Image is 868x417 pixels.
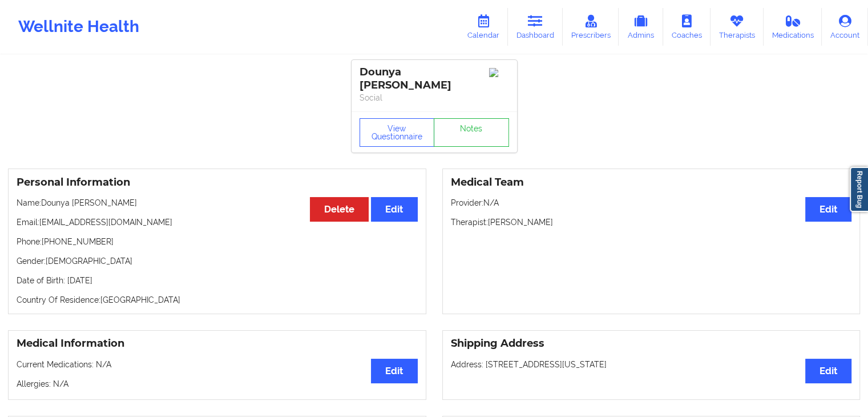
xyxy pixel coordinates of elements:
[451,197,852,209] p: Provider: N/A
[17,255,418,267] p: Gender: [DEMOGRAPHIC_DATA]
[17,359,418,370] p: Current Medications: N/A
[371,359,417,383] button: Edit
[710,8,764,46] a: Therapists
[563,8,619,46] a: Prescribers
[17,275,418,286] p: Date of Birth: [DATE]
[619,8,663,46] a: Admins
[489,68,509,77] img: Image%2Fplaceholer-image.png
[805,197,851,222] button: Edit
[17,294,418,306] p: Country Of Residence: [GEOGRAPHIC_DATA]
[451,337,852,350] h3: Shipping Address
[451,176,852,189] h3: Medical Team
[17,176,418,189] h3: Personal Information
[17,378,418,390] p: Allergies: N/A
[764,8,822,46] a: Medications
[371,197,417,222] button: Edit
[360,92,509,103] p: Social
[17,197,418,209] p: Name: Dounya [PERSON_NAME]
[822,8,868,46] a: Account
[459,8,508,46] a: Calendar
[508,8,563,46] a: Dashboard
[451,359,852,370] p: Address: [STREET_ADDRESS][US_STATE]
[360,66,509,92] div: Dounya [PERSON_NAME]
[17,216,418,228] p: Email: [EMAIL_ADDRESS][DOMAIN_NAME]
[360,118,435,147] button: View Questionnaire
[850,167,868,212] a: Report Bug
[17,337,418,350] h3: Medical Information
[451,216,852,228] p: Therapist: [PERSON_NAME]
[434,118,509,147] a: Notes
[663,8,710,46] a: Coaches
[805,359,851,383] button: Edit
[17,236,418,247] p: Phone: [PHONE_NUMBER]
[310,197,369,222] button: Delete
